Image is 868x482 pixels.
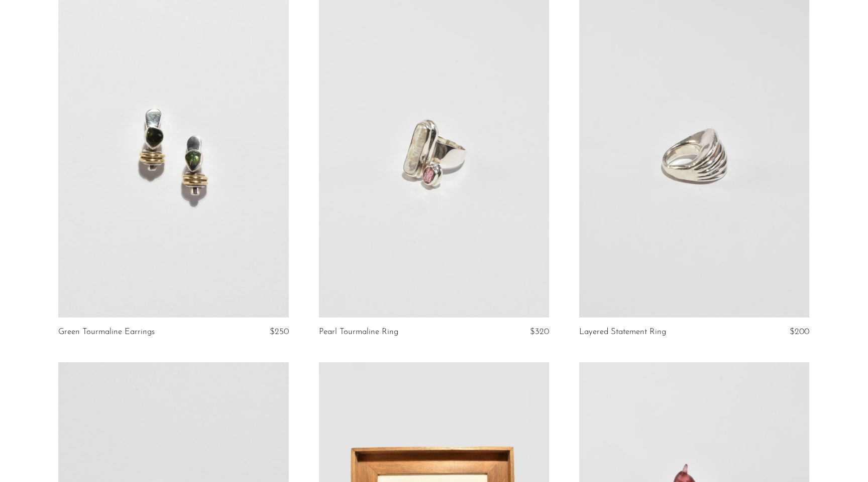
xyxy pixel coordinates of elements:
span: $200 [790,328,809,336]
span: $320 [530,328,549,336]
span: $250 [270,328,289,336]
a: Pearl Tourmaline Ring [319,328,398,337]
a: Green Tourmaline Earrings [58,328,155,337]
a: Layered Statement Ring [579,328,666,337]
